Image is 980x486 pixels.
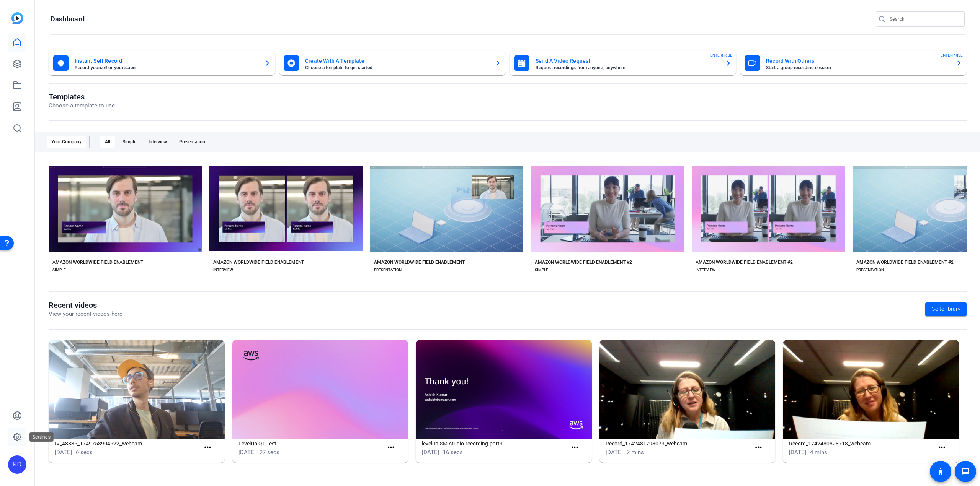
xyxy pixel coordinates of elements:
[696,259,793,265] div: AMAZON WORLDWIDE FIELD ENABLEMENT #2
[49,101,115,110] p: Choose a template to use
[710,52,732,58] span: ENTERPRISE
[260,449,279,456] span: 27 secs
[599,340,776,439] img: Record_1742481798073_webcam
[696,267,715,273] div: INTERVIEW
[961,467,970,476] mat-icon: message
[49,51,275,75] button: Instant Self RecordRecord yourself or your screen
[232,340,408,439] img: LevelUp Q1 Test
[937,443,947,452] mat-icon: more_horiz
[49,310,122,319] p: View your recent videos here
[941,52,963,58] span: ENTERPRISE
[754,443,763,452] mat-icon: more_horiz
[144,136,171,148] div: Interview
[386,443,396,452] mat-icon: more_horiz
[535,259,632,265] div: AMAZON WORLDWIDE FIELD ENABLEMENT #2
[856,259,954,265] div: AMAZON WORLDWIDE FIELD ENABLEMENT #2
[29,432,54,442] div: Settings
[175,136,210,148] div: Presentation
[536,56,719,65] mat-card-title: Send A Video Request
[606,449,623,456] span: [DATE]
[766,56,950,65] mat-card-title: Record With Others
[931,305,960,313] span: Go to library
[47,136,86,148] div: Your Company
[510,51,736,75] button: Send A Video RequestRequest recordings from anyone, anywhereENTERPRISE
[627,449,644,456] span: 2 mins
[422,439,567,448] h1: levelup-SM-studio-recording-part3
[536,65,719,70] mat-card-subtitle: Request recordings from anyone, anywhere
[570,443,580,452] mat-icon: more_horiz
[783,340,959,439] img: Record_1742480828718_webcam
[76,449,93,456] span: 6 secs
[213,259,304,265] div: AMAZON WORLDWIDE FIELD ENABLEMENT
[890,15,959,24] input: Search
[75,65,258,70] mat-card-subtitle: Record yourself or your screen
[118,136,141,148] div: Simple
[55,439,200,448] h1: IV_48835_1749753904622_webcam
[49,340,225,439] img: IV_48835_1749753904622_webcam
[279,51,506,75] button: Create With A TemplateChoose a template to get started
[49,301,122,310] h1: Recent videos
[52,267,66,273] div: SIMPLE
[925,302,967,316] a: Go to library
[11,12,23,24] img: blue-gradient.svg
[305,65,489,70] mat-card-subtitle: Choose a template to get started
[606,439,751,448] h1: Record_1742481798073_webcam
[238,449,256,456] span: [DATE]
[8,455,26,474] div: KD
[51,15,85,24] h1: Dashboard
[213,267,233,273] div: INTERVIEW
[55,449,72,456] span: [DATE]
[856,267,884,273] div: PRESENTATION
[75,56,258,65] mat-card-title: Instant Self Record
[535,267,548,273] div: SIMPLE
[422,449,439,456] span: [DATE]
[789,449,806,456] span: [DATE]
[49,92,115,101] h1: Templates
[374,267,402,273] div: PRESENTATION
[238,439,384,448] h1: LevelUp Q1 Test
[810,449,827,456] span: 4 mins
[766,65,950,70] mat-card-subtitle: Start a group recording session
[416,340,592,439] img: levelup-SM-studio-recording-part3
[740,51,967,75] button: Record With OthersStart a group recording sessionENTERPRISE
[374,259,465,265] div: AMAZON WORLDWIDE FIELD ENABLEMENT
[52,259,143,265] div: AMAZON WORLDWIDE FIELD ENABLEMENT
[936,467,945,476] mat-icon: accessibility
[789,439,934,448] h1: Record_1742480828718_webcam
[443,449,463,456] span: 16 secs
[203,443,212,452] mat-icon: more_horiz
[305,56,489,65] mat-card-title: Create With A Template
[100,136,115,148] div: All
